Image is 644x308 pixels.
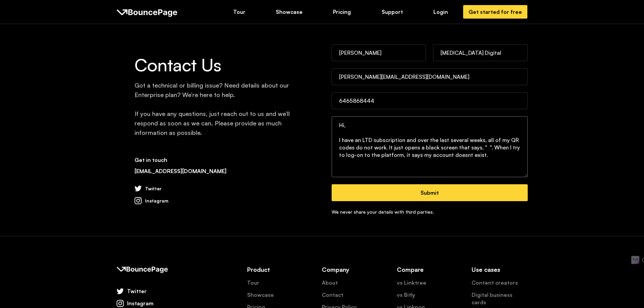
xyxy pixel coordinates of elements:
[271,6,307,18] a: Showcase
[127,287,147,295] div: Twitter
[135,197,168,205] a: Instagram
[433,8,448,16] div: Login
[135,156,295,164] h6: Get in touch
[469,8,522,16] div: Get started for free
[472,291,527,306] a: Digital business cards
[247,265,303,274] h5: Product
[463,5,527,19] a: Get started for free
[276,8,303,16] div: Showcase
[397,265,453,274] h5: Compare
[332,92,528,109] input: Contact Number
[397,279,426,286] a: vs Linktree
[332,44,426,61] input: Your Name
[328,6,356,18] a: Pricing
[135,168,226,174] a: [EMAIL_ADDRESS][DOMAIN_NAME]
[135,56,295,73] h1: Contact Us
[429,6,453,18] a: Login
[322,291,343,299] a: Contact
[233,8,245,16] div: Tour
[247,279,259,286] a: Tour
[332,184,528,201] input: Submit
[332,68,528,85] input: Email Address
[397,291,415,299] a: vs Bitly
[472,279,518,286] a: Content creators
[322,279,338,286] a: About
[247,291,274,299] a: Showcase
[377,6,408,18] a: Support
[117,287,147,295] a: Twitter
[333,8,351,16] div: Pricing
[472,265,527,274] h5: Use cases
[117,300,153,307] a: Instagram
[145,185,162,192] div: Twitter
[127,300,153,307] div: Instagram
[433,44,528,61] input: Company Name
[145,197,168,205] div: Instagram
[229,6,250,18] a: Tour
[332,208,528,216] div: We never share your details with third parties.
[332,44,528,216] form: Contact Form
[382,8,403,16] div: Support
[135,80,295,137] div: Got a technical or billing issue? Need details about our Enterprise plan? We’re here to help. If ...
[322,265,378,274] h5: Company
[135,185,162,192] a: Twitter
